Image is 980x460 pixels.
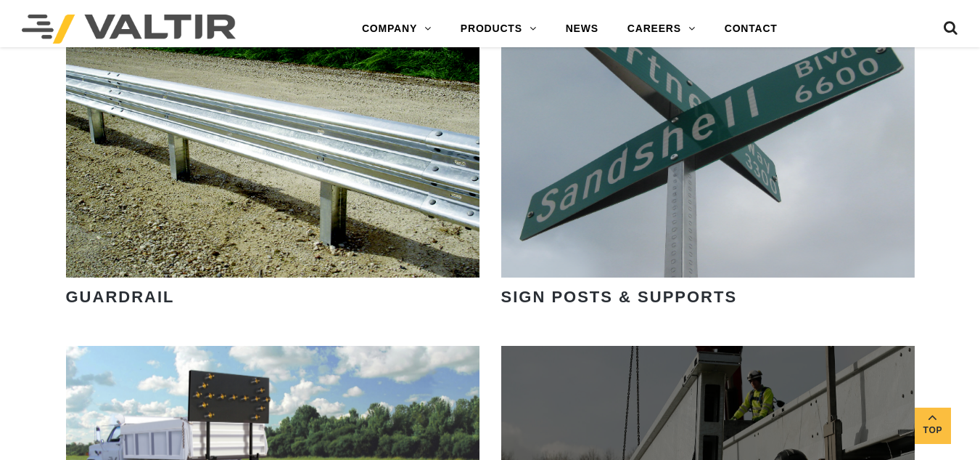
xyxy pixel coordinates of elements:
a: PRODUCTS [446,15,551,44]
a: COMPANY [347,15,446,44]
strong: GUARDRAIL [66,288,175,306]
a: CAREERS [613,15,710,44]
a: CONTACT [710,15,792,44]
span: Top [915,422,951,439]
a: NEWS [551,15,613,44]
img: Valtir [22,15,236,44]
strong: SIGN POSTS & SUPPORTS [501,288,738,306]
a: Top [915,408,951,444]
